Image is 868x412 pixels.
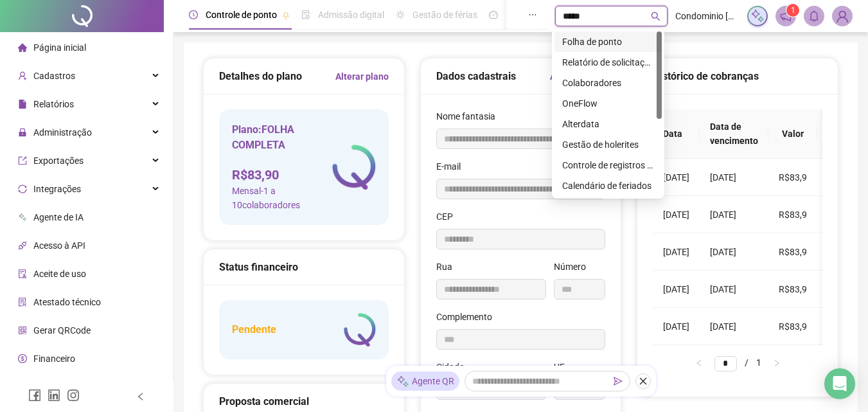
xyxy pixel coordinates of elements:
span: right [773,359,781,367]
span: Controle de ponto [206,10,277,20]
td: [DATE] [700,308,768,345]
img: logo-atual-colorida-simples.ef1a4d5a9bda94f4ab63.png [332,145,376,190]
span: Acesso à API [33,240,85,251]
th: Data de vencimento [700,109,768,159]
th: Data [653,109,700,159]
a: Alterar plano [335,69,389,84]
span: send [614,377,623,386]
span: search [651,12,660,21]
div: Colaboradores [562,76,654,90]
div: Agente QR [391,372,459,391]
span: file-done [301,10,310,19]
div: Controle de registros de ponto [562,158,654,172]
div: Proposta comercial [219,393,389,409]
span: / [745,357,748,368]
span: dashboard [489,10,498,19]
span: Financeiro [33,354,75,364]
span: bell [808,10,820,22]
span: Painel do DP [506,10,556,20]
li: Próxima página [766,355,787,371]
span: left [136,392,145,401]
span: lock [18,128,27,137]
td: [DATE] [653,271,700,308]
span: facebook [28,389,41,402]
span: linkedin [48,389,60,402]
span: file [18,100,27,109]
div: Controle de registros de ponto [554,155,662,175]
span: Aceite de uso [33,269,86,279]
td: [DATE] [700,233,768,271]
td: R$83,9 [768,308,817,345]
span: pushpin [282,12,290,19]
sup: 1 [786,4,799,17]
label: UF [554,360,573,374]
img: logo-atual-colorida-simples.ef1a4d5a9bda94f4ab63.png [344,313,376,346]
span: Administração [33,127,92,138]
li: Página anterior [689,355,709,371]
span: Gerar QRCode [33,325,91,336]
label: Cidade [436,360,472,374]
span: Atestado técnico [33,297,101,307]
div: Relatório de solicitações [554,52,662,73]
span: dollar [18,354,27,363]
h5: Detalhes do plano [219,69,302,84]
div: Gestão de holerites [554,134,662,155]
td: R$83,9 [768,159,817,196]
div: Gestão de holerites [562,138,654,152]
img: 76018 [833,6,852,26]
td: R$83,9 [768,233,817,271]
div: OneFlow [562,96,654,111]
span: Cadastros [33,71,75,81]
td: R$83,9 [768,271,817,308]
span: Relatórios [33,99,74,109]
div: Alterdata [554,114,662,134]
span: Gestão de férias [412,10,477,20]
div: Relatório de solicitações [562,55,654,69]
button: left [689,355,709,371]
h4: R$ 83,90 [232,166,332,184]
span: export [18,156,27,165]
span: Admissão digital [318,10,384,20]
span: notification [780,10,792,22]
div: Folha de ponto [554,31,662,52]
span: Exportações [33,156,84,166]
td: [DATE] [653,308,700,345]
span: instagram [67,389,80,402]
label: Rua [436,260,461,274]
li: 1/1 [714,355,761,371]
span: qrcode [18,326,27,335]
label: Nome fantasia [436,109,504,123]
td: [DATE] [653,196,700,233]
td: [DATE] [653,159,700,196]
span: home [18,43,27,52]
span: Integrações [33,184,81,194]
label: CEP [436,210,461,224]
label: Número [554,260,594,274]
div: Calendário de feriados [562,179,654,193]
div: Calendário de feriados [554,175,662,196]
div: Open Intercom Messenger [824,368,855,399]
span: ellipsis [528,10,537,19]
span: Mensal - 1 a 10 colaboradores [232,184,332,212]
a: Alterar dados [550,69,605,84]
span: api [18,241,27,250]
h5: Pendente [232,322,276,337]
div: Histórico de cobranças [653,68,822,84]
td: [DATE] [700,196,768,233]
span: sun [396,10,405,19]
div: Status financeiro [219,259,389,275]
label: Complemento [436,310,500,324]
td: R$83,9 [768,196,817,233]
div: Colaboradores [554,73,662,93]
span: sync [18,184,27,193]
span: clock-circle [189,10,198,19]
span: Agente de IA [33,212,84,222]
span: user-add [18,71,27,80]
div: Folha de ponto [562,35,654,49]
h5: Dados cadastrais [436,69,516,84]
span: Condominio [PERSON_NAME] [675,9,740,23]
div: OneFlow [554,93,662,114]
div: Alterdata [562,117,654,131]
button: right [766,355,787,371]
label: E-mail [436,159,469,174]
